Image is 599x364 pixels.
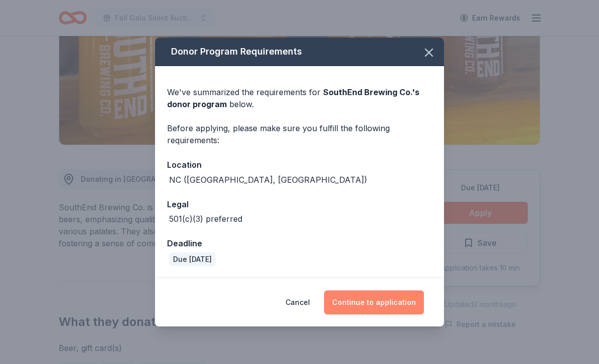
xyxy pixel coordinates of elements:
div: Location [167,158,432,171]
div: Deadline [167,237,432,250]
div: 501(c)(3) preferred [169,213,242,225]
div: We've summarized the requirements for below. [167,86,432,110]
button: Cancel [285,290,310,314]
div: Due [DATE] [169,252,216,266]
button: Continue to application [324,290,424,314]
div: Donor Program Requirements [155,38,444,66]
div: Before applying, please make sure you fulfill the following requirements: [167,122,432,146]
div: NC ([GEOGRAPHIC_DATA], [GEOGRAPHIC_DATA]) [169,174,367,186]
div: Legal [167,198,432,211]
